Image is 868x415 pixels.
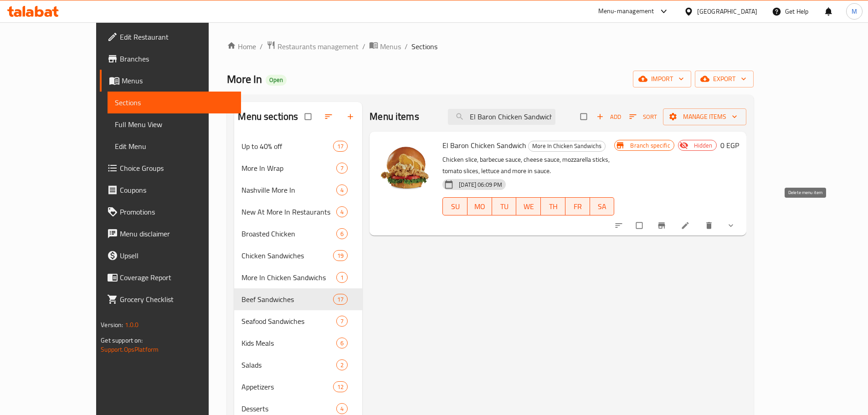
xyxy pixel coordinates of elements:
span: Grocery Checklist [120,294,234,305]
span: Choice Groups [120,163,234,174]
span: Select all sections [299,108,318,125]
span: Appetizers [241,381,333,392]
a: Grocery Checklist [100,288,241,310]
button: WE [516,197,541,215]
span: 7 [337,164,347,173]
div: Beef Sandwiches17 [234,288,362,310]
span: FR [569,200,586,213]
div: items [333,294,348,305]
button: MO [467,197,492,215]
div: items [336,359,348,370]
div: items [336,316,348,327]
a: Edit menu item [681,221,692,230]
div: New At More In Restaurants4 [234,201,362,223]
span: Kids Meals [241,338,336,348]
span: 17 [334,295,347,304]
button: TH [541,197,565,215]
div: items [336,206,348,217]
span: More In Chicken Sandwichs [241,272,336,283]
a: Home [227,41,256,52]
div: More In Chicken Sandwichs [528,141,606,152]
span: 2 [337,361,347,369]
a: Full Menu View [108,113,241,135]
div: items [336,163,348,174]
span: [DATE] 06:09 PM [455,180,506,189]
svg: Show Choices [726,221,735,230]
button: Add section [340,107,362,127]
span: Upsell [120,250,234,261]
span: M [852,6,857,16]
button: Branch-specific-item [652,215,673,236]
span: Sort items [623,110,663,124]
button: export [695,71,754,87]
span: import [640,73,684,85]
div: Open [266,75,287,86]
div: items [336,228,348,239]
span: More In Chicken Sandwichs [529,141,605,151]
span: Desserts [241,403,336,414]
span: Promotions [120,206,234,217]
span: More In Wrap [241,163,336,174]
span: Seafood Sandwiches [241,316,336,327]
div: More In Chicken Sandwichs1 [234,266,362,288]
div: Salads2 [234,354,362,376]
span: 1 [337,273,347,282]
a: Branches [100,48,241,70]
div: items [336,338,348,348]
div: Menu-management [598,6,654,17]
button: FR [565,197,590,215]
div: Chicken Sandwiches19 [234,245,362,266]
button: SA [590,197,615,215]
a: Edit Restaurant [100,26,241,48]
nav: breadcrumb [227,41,753,52]
span: Manage items [670,111,739,123]
span: Sort [629,112,657,122]
li: / [405,41,408,52]
div: items [336,184,348,195]
input: search [448,109,555,125]
div: Broasted Chicken6 [234,223,362,245]
div: Up to 40% off [241,141,333,152]
a: Menu disclaimer [100,223,241,245]
span: New At More In Restaurants [241,206,336,217]
div: Up to 40% off17 [234,135,362,157]
h2: Menu items [370,110,419,123]
div: Appetizers12 [234,376,362,398]
h6: 0 EGP [720,139,739,152]
span: Select section [575,108,594,125]
li: / [260,41,263,52]
span: 4 [337,405,347,413]
span: Full Menu View [115,119,234,130]
a: Sections [108,92,241,113]
div: items [333,141,348,152]
span: 1.0.0 [125,319,139,331]
span: Broasted Chicken [241,228,336,239]
span: 19 [334,251,347,260]
span: Chicken Sandwiches [241,250,333,261]
button: show more [721,215,743,236]
span: 7 [337,317,347,326]
a: Edit Menu [108,135,241,157]
span: More In [227,69,262,89]
div: items [333,381,348,392]
span: 17 [334,142,347,151]
span: export [702,73,746,85]
span: Version: [101,319,123,331]
span: Sections [115,97,234,108]
span: Edit Restaurant [120,31,234,42]
span: Edit Menu [115,141,234,152]
a: Support.OpsPlatform [101,343,159,355]
span: Add [596,112,621,122]
div: Nashville More In4 [234,179,362,201]
span: Branch specific [627,141,673,150]
div: More In Wrap7 [234,157,362,179]
span: 4 [337,208,347,216]
button: TU [492,197,517,215]
span: Menus [122,75,234,86]
span: 6 [337,339,347,348]
span: Sections [411,41,437,52]
img: El Baron Chicken Sandwich [377,139,435,197]
div: Kids Meals6 [234,332,362,354]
